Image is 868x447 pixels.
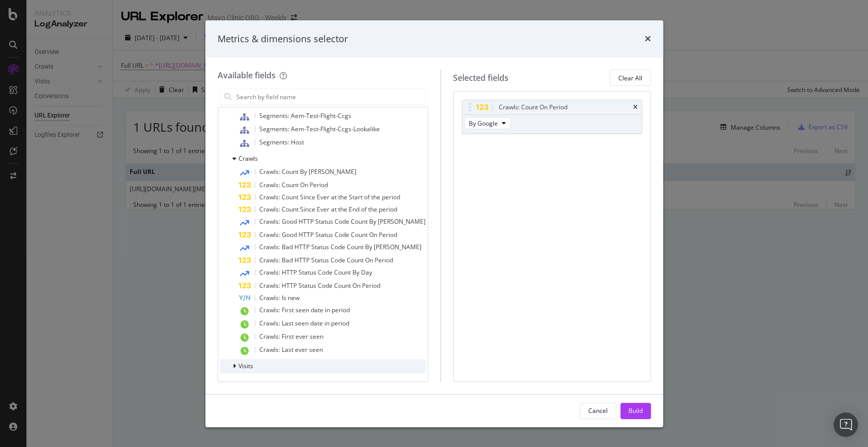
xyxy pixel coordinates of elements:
[259,217,426,226] span: Crawls: Good HTTP Status Code Count By [PERSON_NAME]
[259,281,380,290] span: Crawls: HTTP Status Code Count On Period
[259,293,300,302] span: Crawls: Is new
[620,403,651,419] button: Build
[462,100,642,134] div: Crawls: Count On PeriodtimesBy Google
[259,138,304,146] span: Segments: Host
[259,332,323,341] span: Crawls: First ever seen
[259,243,422,251] span: Crawls: Bad HTTP Status Code Count By [PERSON_NAME]
[259,193,400,201] span: Crawls: Count Since Ever at the Start of the period
[235,89,426,104] input: Search by field name
[645,33,651,46] div: times
[259,167,356,176] span: Crawls: Count By [PERSON_NAME]
[453,72,508,84] div: Selected fields
[499,102,567,112] div: Crawls: Count On Period
[588,406,608,415] div: Cancel
[259,306,350,314] span: Crawls: First seen date in period
[464,117,511,129] button: By Google
[833,412,858,437] div: Open Intercom Messenger
[618,74,642,82] div: Clear All
[259,230,397,239] span: Crawls: Good HTTP Status Code Count On Period
[259,125,380,133] span: Segments: Aem-Test-Flight-Ccgs-Lookalike
[633,104,638,110] div: times
[218,70,276,81] div: Available fields
[259,111,351,120] span: Segments: Aem-Test-Flight-Ccgs
[218,33,348,46] div: Metrics & dimensions selector
[238,154,258,163] span: Crawls
[610,70,651,86] button: Clear All
[259,319,349,327] span: Crawls: Last seen date in period
[259,268,372,277] span: Crawls: HTTP Status Code Count By Day
[259,256,393,264] span: Crawls: Bad HTTP Status Code Count On Period
[628,406,643,415] div: Build
[238,362,253,370] span: Visits
[469,119,498,128] span: By Google
[259,181,328,189] span: Crawls: Count On Period
[205,20,663,427] div: modal
[259,345,323,354] span: Crawls: Last ever seen
[580,403,616,419] button: Cancel
[259,205,397,214] span: Crawls: Count Since Ever at the End of the period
